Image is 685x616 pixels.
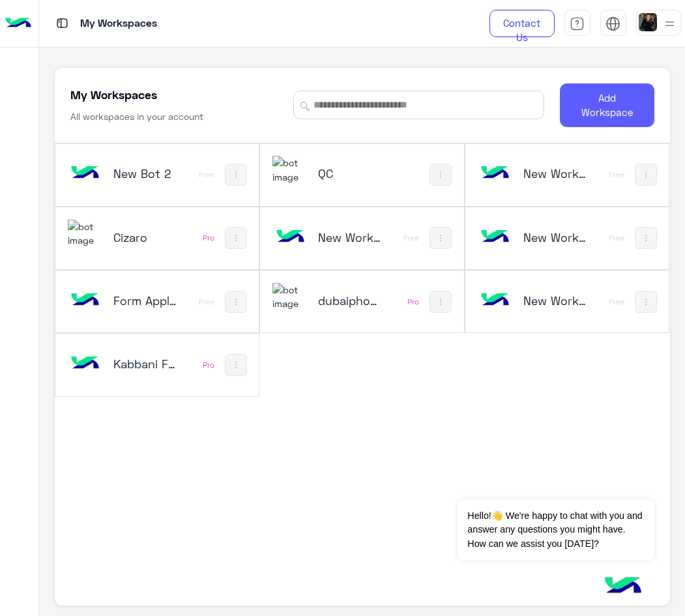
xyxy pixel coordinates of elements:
img: bot image [272,220,308,255]
img: userImage [639,13,657,31]
div: Pro [407,297,419,307]
h5: New Bot 2 [113,166,175,181]
img: bot image [68,283,103,318]
img: 197426356791770 [272,156,308,184]
h5: QC [318,166,380,181]
img: bot image [68,346,103,381]
h5: Kabbani Furniture [113,356,178,372]
span: Hello!👋 We're happy to chat with you and answer any questions you might have. How can we assist y... [458,499,654,561]
h5: New Workspace 3 [523,229,588,245]
h6: All workspaces in your account [70,110,203,123]
h5: My Workspaces [70,87,157,102]
img: hulul-logo.png [600,564,646,609]
h5: Cizaro [113,229,175,245]
img: Logo [5,10,31,37]
div: Free [609,233,624,243]
a: Contact Us [489,10,555,37]
p: My Workspaces [80,15,157,33]
img: tab [570,16,585,31]
div: Free [609,169,624,180]
div: Free [199,169,214,180]
h5: New Workspace 2 [318,229,383,245]
img: bot image [478,220,513,255]
div: Free [199,297,214,307]
img: tab [605,16,620,31]
a: tab [564,10,590,37]
div: Pro [203,233,214,243]
h5: New Workspace 1 [523,166,588,181]
img: 919860931428189 [68,220,103,248]
h5: Form Application_copy_1 [113,293,178,308]
img: 1403182699927242 [272,283,308,311]
button: Add Workspace [560,83,654,127]
img: bot image [478,156,513,191]
img: bot image [478,283,513,318]
img: profile [662,16,678,32]
div: Free [403,233,419,243]
img: tab [54,15,70,31]
h5: New Workspace 4 [523,293,588,308]
div: Free [609,297,624,307]
img: bot image [68,156,103,191]
div: Pro [203,360,214,370]
h5: dubaiphone [318,293,383,308]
